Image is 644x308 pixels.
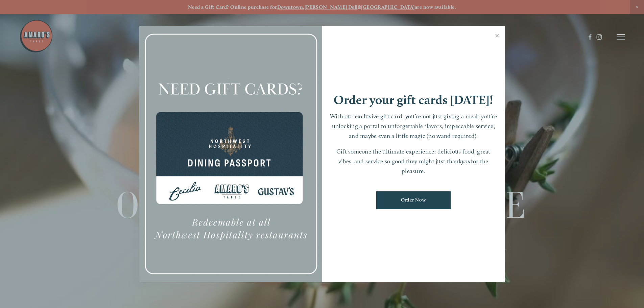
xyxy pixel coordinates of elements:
p: Gift someone the ultimate experience: delicious food, great vibes, and service so good they might... [329,147,498,176]
h1: Order your gift cards [DATE]! [334,94,493,106]
p: With our exclusive gift card, you’re not just giving a meal; you’re unlocking a portal to unforge... [329,112,498,141]
a: Order Now [376,191,451,209]
a: Close [491,27,504,46]
em: you [462,158,471,165]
